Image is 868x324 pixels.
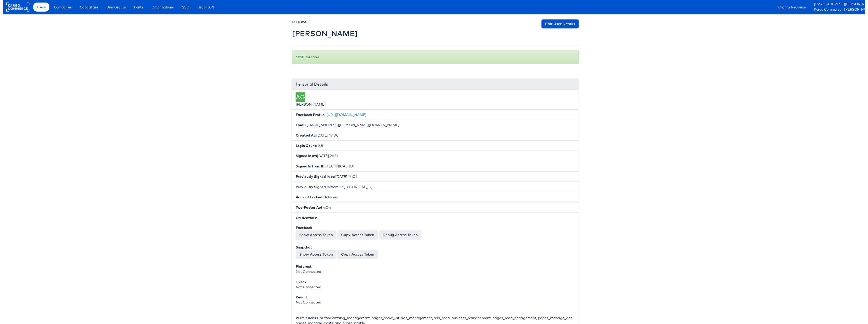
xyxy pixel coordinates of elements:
[817,2,867,7] a: [EMAIL_ADDRESS][PERSON_NAME][DOMAIN_NAME]
[150,5,172,10] span: Organisations
[295,227,311,232] b: Facebook
[291,20,309,24] small: USER #5435
[291,131,580,142] li: [DATE] 17:00
[196,5,212,10] span: Graph API
[291,183,580,194] li: [TECHNICAL_ID]
[295,144,317,149] b: Login Count:
[295,247,311,251] b: Snapchat
[295,93,304,103] div: AG
[295,281,576,292] div: Not Connected
[291,51,580,64] div: Status:
[337,252,378,261] button: Copy Access Token
[291,152,580,162] li: [DATE] 21:21
[295,155,316,159] b: Signed In at:
[295,318,332,322] b: Permissions Granted:
[291,90,580,110] li: [PERSON_NAME]
[295,186,343,190] b: Previously Signed In from IP:
[295,252,336,261] button: Show Access Token
[180,5,188,10] span: SSO
[73,3,100,12] a: Capabilities
[47,3,73,12] a: Companies
[777,3,812,12] a: Change Requests
[295,297,307,302] b: Reddit
[291,30,357,38] h2: [PERSON_NAME]
[295,266,576,276] div: Not Connected
[146,3,176,12] a: Organisations
[132,5,141,10] span: Fonts
[291,173,580,183] li: [DATE] 14:01
[326,113,366,118] a: [URL][DOMAIN_NAME]
[128,3,145,12] a: Fonts
[817,7,867,12] a: Kargo Commerce - [PERSON_NAME]
[291,204,580,214] li: On
[295,113,325,118] b: Facebook Profile:
[192,3,216,12] a: Graph API
[291,193,580,204] li: Unlocked
[295,176,335,180] b: Previously Signed In at:
[542,20,580,29] a: Edit User Details
[295,124,306,128] b: Email:
[291,141,580,152] li: 148
[295,282,306,286] b: Tiktok
[295,232,336,241] button: Show Access Token
[291,162,580,173] li: [TECHNICAL_ID]
[295,134,316,139] b: Created At:
[30,3,47,12] a: Users
[176,3,191,12] a: SSO
[104,5,124,10] span: User Groups
[295,165,325,170] b: Signed In from IP:
[291,79,580,90] div: Personal Details
[291,121,580,131] li: [EMAIL_ADDRESS][PERSON_NAME][DOMAIN_NAME]
[295,196,323,201] b: Account Locked:
[295,217,315,222] b: Credentials
[307,55,319,60] b: Active
[51,5,69,10] span: Companies
[77,5,96,10] span: Capabilities
[34,5,43,10] span: Users
[295,297,576,307] div: Not Connected
[291,214,580,315] li: :
[295,207,325,211] b: Two-Factor Auth:
[379,232,421,241] a: Debug Access Token
[295,266,311,271] b: Pinterest
[100,3,127,12] a: User Groups
[337,232,378,241] button: Copy Access Token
